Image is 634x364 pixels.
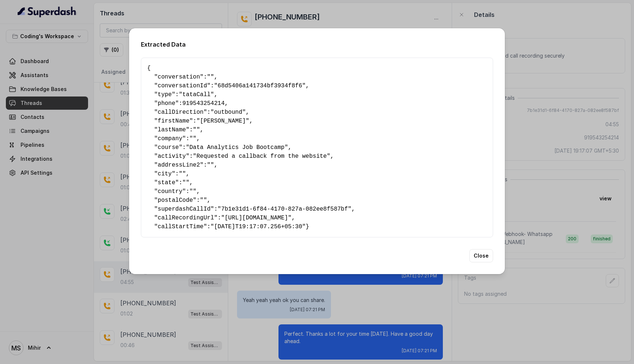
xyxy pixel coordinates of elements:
span: "Requested a callback from the website" [193,153,330,160]
span: "" [200,197,207,204]
span: "[PERSON_NAME]" [196,118,249,124]
span: conversationId [158,83,207,89]
span: 919543254214 [182,100,225,107]
span: city [158,171,172,177]
span: lastName [158,127,186,133]
span: "[DATE]T19:17:07.256+05:30" [211,223,306,230]
span: "[URL][DOMAIN_NAME]" [221,215,292,221]
span: callStartTime [158,223,204,230]
span: type [158,91,172,98]
span: activity [158,153,186,160]
span: course [158,144,179,151]
span: "tataCall" [179,91,214,98]
h2: Extracted Data [141,40,493,49]
span: superdashCallId [158,206,211,212]
span: country [158,188,182,195]
span: state [158,179,175,186]
span: "" [193,127,200,133]
pre: { " ": , " ": , " ": , " ": , " ": , " ": , " ": , " ": , " ": , " ": , " ": , " ": , " ": , " ":... [147,64,487,231]
span: postalCode [158,197,193,204]
span: callDirection [158,109,204,116]
span: addressLine2 [158,162,200,168]
span: phone [158,100,175,107]
span: firstName [158,118,189,124]
span: "outbound" [211,109,246,116]
span: callRecordingUrl [158,215,214,221]
button: Close [469,249,493,262]
span: "" [189,188,196,195]
span: "" [207,74,214,80]
span: "" [179,171,186,177]
span: "Data Analytics Job Bootcamp" [186,144,288,151]
span: company [158,135,182,142]
span: "" [189,135,196,142]
span: conversation [158,74,200,80]
span: "" [207,162,214,168]
span: "68d5406a141734bf3934f8f6" [214,83,306,89]
span: "" [182,179,189,186]
span: "7b1e31d1-6f84-4170-827a-082ee8f587bf" [218,206,351,212]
